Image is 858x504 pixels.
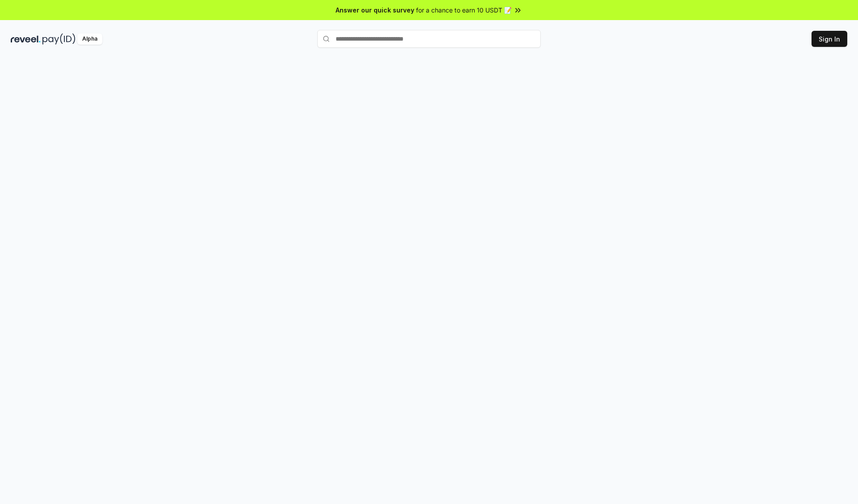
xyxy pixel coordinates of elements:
img: pay_id [42,33,76,45]
button: Sign In [812,31,847,47]
span: Answer our quick survey [336,5,414,15]
span: for a chance to earn 10 USDT 📝 [416,5,512,15]
img: reveel_dark [11,33,41,45]
div: Alpha [77,33,102,45]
